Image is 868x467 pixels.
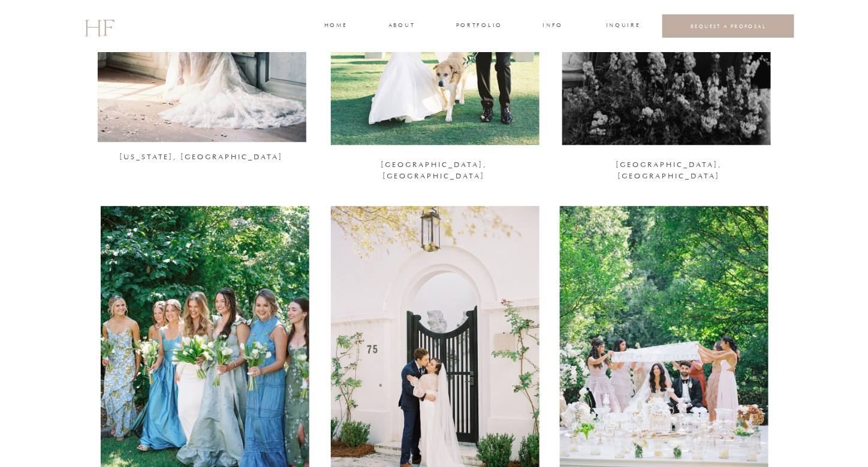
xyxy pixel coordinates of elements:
[542,21,564,32] a: INFO
[606,21,638,32] a: INQUIRE
[324,21,346,32] a: home
[344,159,524,175] a: [GEOGRAPHIC_DATA], [GEOGRAPHIC_DATA]
[456,21,501,32] a: portfolio
[111,151,291,168] a: [US_STATE], [GEOGRAPHIC_DATA]
[672,23,785,29] a: REQUEST A PROPOSAL
[388,21,414,32] a: about
[84,9,114,44] a: HF
[579,159,759,175] a: [GEOGRAPHIC_DATA], [GEOGRAPHIC_DATA]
